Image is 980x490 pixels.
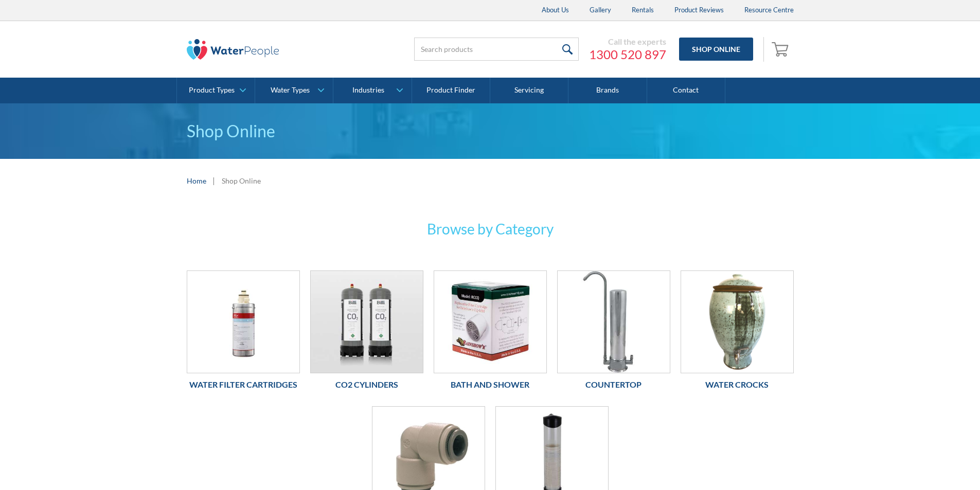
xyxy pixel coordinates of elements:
div: Industries [352,86,384,95]
div: | [211,174,217,187]
h3: Browse by Category [290,218,691,240]
img: The Water People [187,39,279,60]
h6: Countertop [557,378,670,391]
div: Shop Online [222,175,261,186]
a: Product Types [177,78,255,103]
a: Water Filter CartridgesWater Filter Cartridges [187,270,300,396]
img: Countertop [558,271,670,373]
a: Water Types [255,78,333,103]
div: Product Types [189,86,235,95]
h1: Shop Online [187,119,794,143]
a: Home [187,175,206,186]
img: Co2 Cylinders [311,271,423,373]
a: Shop Online [679,38,753,61]
a: Product Finder [412,78,490,103]
div: Call the experts [589,37,666,47]
a: Water CrocksWater Crocks [681,270,794,396]
a: Brands [568,78,647,103]
h6: Water Filter Cartridges [187,378,300,391]
a: Bath and ShowerBath and Shower [434,270,547,396]
a: Co2 CylindersCo2 Cylinders [310,270,423,396]
img: Water Filter Cartridges [187,271,299,373]
a: Contact [647,78,725,103]
a: 1300 520 897 [589,47,666,62]
img: shopping cart [772,41,791,57]
h6: Water Crocks [681,378,794,391]
a: Industries [333,78,411,103]
h6: Co2 Cylinders [310,378,423,391]
img: Water Crocks [681,271,793,373]
a: Open cart [769,37,794,62]
img: Bath and Shower [434,271,546,373]
a: Servicing [490,78,568,103]
a: CountertopCountertop [557,270,670,396]
div: Water Types [271,86,310,95]
input: Search products [414,38,579,61]
h6: Bath and Shower [434,378,547,391]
